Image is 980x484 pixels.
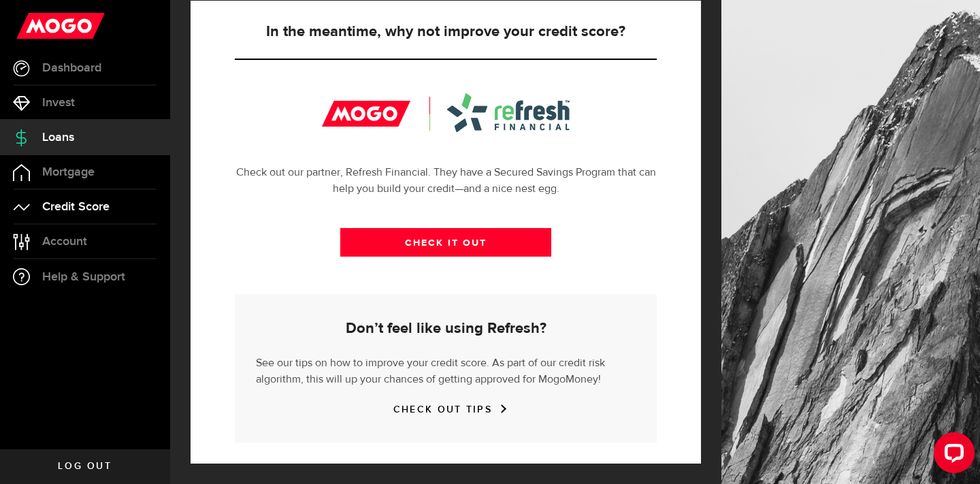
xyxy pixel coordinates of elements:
span: Help & Support [42,271,125,283]
span: Dashboard [42,62,101,74]
h5: In the meantime, why not improve your credit score? [235,24,657,40]
iframe: LiveChat chat widget [923,427,980,484]
h5: Don’t feel like using Refresh? [256,321,636,337]
p: See our tips on how to improve your credit score. As part of our credit risk algorithm, this will... [256,352,636,388]
p: Check out our partner, Refresh Financial. They have a Secured Savings Program that can help you b... [235,165,657,197]
span: Mortgage [42,166,95,178]
span: Log out [58,462,112,471]
span: Account [42,236,87,248]
a: CHECK IT OUT [340,228,551,257]
a: CHECK OUT TIPS [393,404,498,415]
span: Credit Score [42,201,110,213]
span: Loans [42,131,74,144]
span: Invest [42,97,75,109]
